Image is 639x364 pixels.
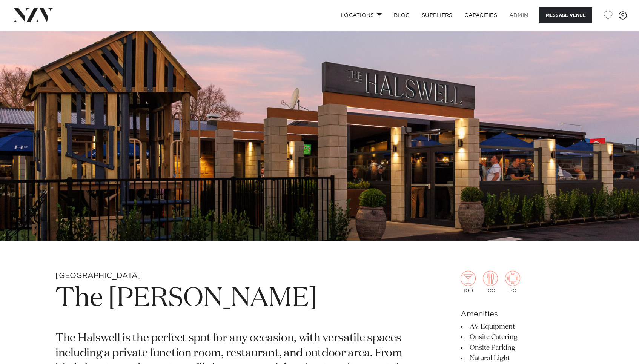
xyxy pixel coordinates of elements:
a: ADMIN [503,7,534,23]
div: 100 [483,271,498,293]
li: Natural Light [461,353,584,364]
img: cocktail.png [461,271,476,286]
a: BLOG [388,7,416,23]
h6: Amenities [461,309,584,320]
li: AV Equipment [461,321,584,332]
a: SUPPLIERS [416,7,458,23]
img: nzv-logo.png [12,8,53,22]
button: Message Venue [539,7,592,23]
a: Locations [335,7,388,23]
li: Onsite Parking [461,342,584,353]
img: meeting.png [505,271,520,286]
div: 50 [505,271,520,293]
small: [GEOGRAPHIC_DATA] [55,272,141,280]
h1: The [PERSON_NAME] [55,281,407,316]
img: dining.png [483,271,498,286]
li: Onsite Catering [461,332,584,342]
a: Capacities [458,7,503,23]
div: 100 [461,271,476,293]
